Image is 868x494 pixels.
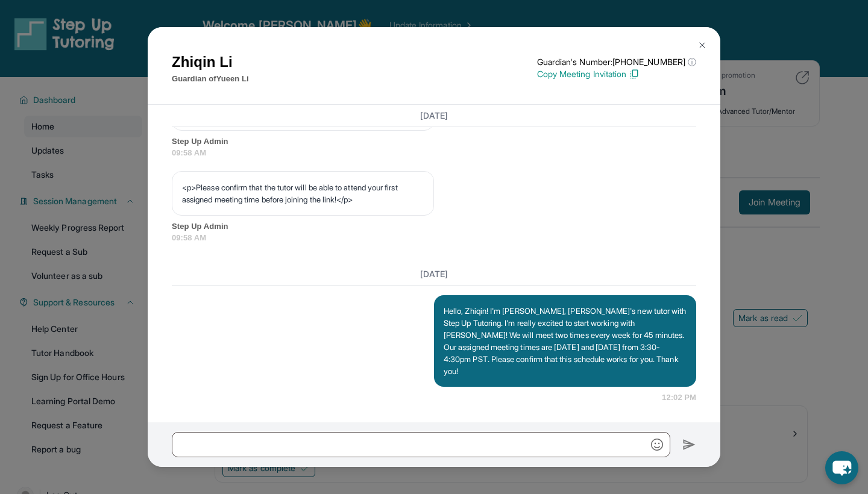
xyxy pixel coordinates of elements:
span: Step Up Admin [172,220,696,233]
img: Close Icon [697,40,707,50]
p: Copy Meeting Invitation [537,68,696,80]
img: Emoji [651,439,663,451]
span: 09:58 AM [172,147,696,159]
button: chat-button [825,451,858,484]
img: Send icon [682,437,696,452]
span: 12:02 PM [662,392,696,404]
h3: [DATE] [172,110,696,122]
h1: Zhiqin Li [172,51,249,73]
p: Hello, Zhiqin! I'm [PERSON_NAME], [PERSON_NAME]'s new tutor with Step Up Tutoring. I'm really exc... [444,305,687,377]
img: Copy Icon [629,69,640,80]
span: Step Up Admin [172,136,696,148]
span: 09:58 AM [172,232,696,244]
p: <p>Please confirm that the tutor will be able to attend your first assigned meeting time before j... [182,181,424,205]
span: ⓘ [688,56,696,68]
h3: [DATE] [172,268,696,280]
p: Guardian's Number: [PHONE_NUMBER] [537,56,696,68]
p: Guardian of Yueen Li [172,73,249,85]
